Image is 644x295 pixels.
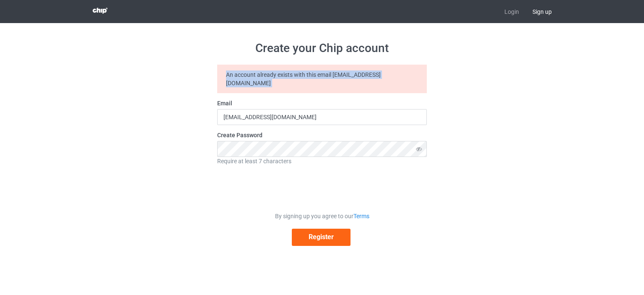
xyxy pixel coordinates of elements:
[217,131,427,139] label: Create Password
[292,229,351,246] button: Register
[217,41,427,56] h1: Create your Chip account
[353,213,369,219] a: Terms
[217,212,427,220] div: By signing up you agree to our
[93,8,107,14] img: 3d383065fc803cdd16c62507c020ddf8.png
[217,99,427,107] label: Email
[217,65,427,93] div: An account already exists with this email [EMAIL_ADDRESS][DOMAIN_NAME]
[217,157,427,165] div: Require at least 7 characters
[258,171,386,204] iframe: reCAPTCHA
